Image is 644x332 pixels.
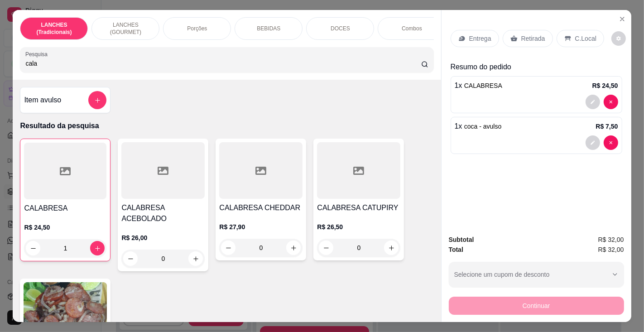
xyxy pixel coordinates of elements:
[331,25,350,32] p: DOCES
[469,34,491,43] p: Entrega
[598,245,624,255] span: R$ 32,00
[611,31,626,46] button: decrease-product-quantity
[121,202,205,224] h4: CALABRESA ACEBOLADO
[99,21,152,36] p: LANCHES (GOURMET)
[219,222,303,231] p: R$ 27,90
[455,80,502,91] p: 1 x
[586,95,600,109] button: decrease-product-quantity
[28,21,80,36] p: LANCHES (Tradicionais)
[88,91,106,109] button: add-separate-item
[317,202,400,213] h4: CALABRESA CATUPIRY
[592,81,618,90] p: R$ 24,50
[187,25,207,32] p: Porções
[121,233,205,242] p: R$ 26,00
[464,82,502,89] span: CALABRESA
[25,50,51,58] label: Pesquisa
[464,123,501,130] span: coca - avulso
[604,95,618,109] button: decrease-product-quantity
[451,62,622,72] p: Resumo do pedido
[586,135,600,150] button: decrease-product-quantity
[596,122,618,131] p: R$ 7,50
[25,59,421,68] input: Pesquisa
[604,135,618,150] button: decrease-product-quantity
[449,236,474,243] strong: Subtotal
[219,202,303,213] h4: CALABRESA CHEDDAR
[317,222,400,231] p: R$ 26,50
[598,235,624,245] span: R$ 32,00
[257,25,280,32] p: BEBIDAS
[449,246,463,253] strong: Total
[521,34,545,43] p: Retirada
[455,121,502,132] p: 1 x
[20,120,433,131] p: Resultado da pesquisa
[615,12,630,26] button: Close
[449,262,624,287] button: Selecione um cupom de desconto
[402,25,422,32] p: Combos
[24,95,61,106] h4: Item avulso
[24,203,106,214] h4: CALABRESA
[575,34,596,43] p: C.Local
[24,223,106,232] p: R$ 24,50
